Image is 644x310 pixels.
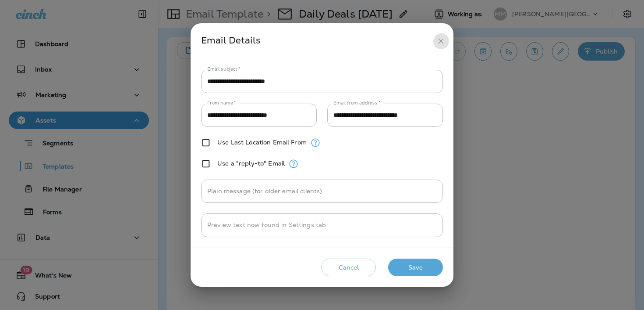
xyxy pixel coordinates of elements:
[333,100,380,106] label: Email from address
[433,33,449,49] button: close
[207,66,241,72] label: Email subject
[207,100,236,106] label: From name
[217,139,307,146] label: Use Last Location Email From
[217,160,285,167] label: Use a "reply-to" Email
[321,259,376,277] button: Cancel
[388,259,443,277] button: Save
[201,33,433,49] div: Email Details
